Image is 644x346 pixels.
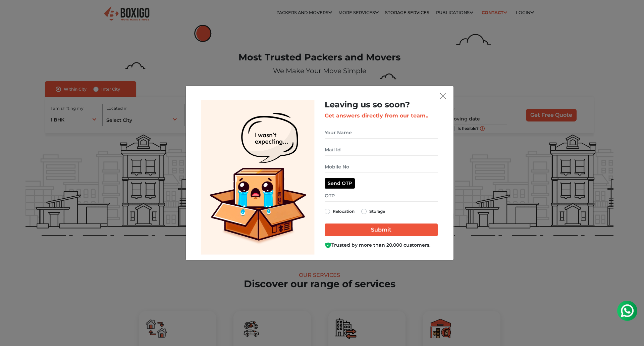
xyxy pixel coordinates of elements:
img: whatsapp-icon.svg [7,7,20,20]
input: Mail Id [325,144,438,156]
h2: Leaving us so soon? [325,100,438,110]
input: Your Name [325,127,438,139]
h3: Get answers directly from our team.. [325,112,438,119]
div: Trusted by more than 20,000 customers. [325,242,438,249]
img: Boxigo Customer Shield [325,242,331,249]
img: exit [440,93,446,99]
label: Relocation [333,207,355,215]
button: Send OTP [325,178,355,189]
img: Lead Welcome Image [201,100,315,255]
input: OTP [325,190,438,202]
input: Mobile No [325,161,438,173]
input: Submit [325,224,438,236]
label: Storage [369,207,385,215]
